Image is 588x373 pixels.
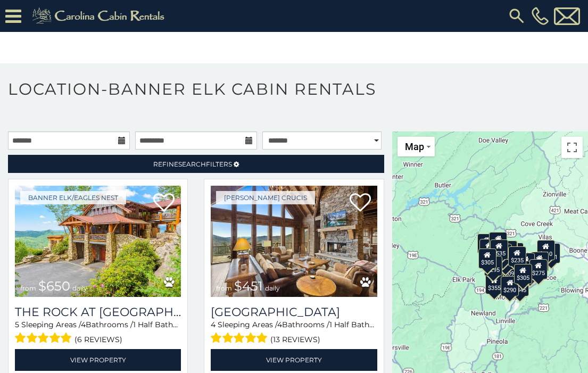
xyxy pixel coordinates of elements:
button: Change map style [397,137,435,156]
a: [PHONE_NUMBER] [529,7,551,25]
span: (13 reviews) [270,333,320,346]
div: $310 [489,232,507,252]
span: daily [72,284,87,292]
div: $400 [531,252,549,272]
h3: The Rock at Eagles Nest [15,305,181,319]
span: 1 Half Baths / [329,320,378,329]
a: RefineSearchFilters [8,155,384,173]
span: Map [405,141,424,152]
span: daily [265,284,280,292]
span: from [20,284,36,292]
span: 4 [277,320,282,329]
span: 5 [15,320,19,329]
span: 4 [211,320,216,329]
div: Sleeping Areas / Bathrooms / Sleeps: [15,319,181,346]
div: $435 [499,241,517,261]
img: The Rock at Eagles Nest [15,186,181,297]
a: View Property [15,349,181,371]
img: Khaki-logo.png [27,5,173,27]
div: $355 [485,274,503,294]
div: $720 [477,234,495,254]
div: $410 [537,240,555,260]
div: $290 [479,239,498,259]
a: The Rock at Eagles Nest from $650 daily [15,186,181,297]
span: Search [178,160,206,168]
span: Refine Filters [153,160,232,168]
a: View Property [211,349,377,371]
span: from [216,284,232,292]
span: $650 [38,278,70,294]
span: (6 reviews) [74,333,122,346]
a: Banner Elk/Eagles Nest [20,191,126,204]
span: $451 [234,278,263,294]
div: $305 [514,264,532,284]
img: search-regular.svg [507,6,526,26]
a: [PERSON_NAME] Crucis [216,191,315,204]
div: $305 [478,248,496,269]
div: $235 [508,246,526,267]
a: Add to favorites [350,192,371,214]
img: Cucumber Tree Lodge [211,186,377,297]
a: The Rock at [GEOGRAPHIC_DATA] [15,305,181,319]
span: 4 [81,320,86,329]
div: $295 [484,256,502,276]
a: Cucumber Tree Lodge from $451 daily [211,186,377,297]
a: [GEOGRAPHIC_DATA] [211,305,377,319]
div: $290 [501,276,519,296]
div: Sleeping Areas / Bathrooms / Sleeps: [211,319,377,346]
span: 1 Half Baths / [133,320,181,329]
a: Add to favorites [153,192,175,214]
button: Toggle fullscreen view [561,137,583,158]
h3: Cucumber Tree Lodge [211,305,377,319]
div: $535 [490,239,508,260]
div: $275 [529,259,548,279]
div: $345 [510,276,528,296]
